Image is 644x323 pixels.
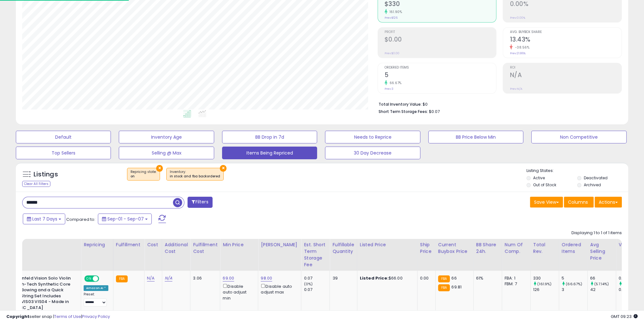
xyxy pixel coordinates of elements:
[379,109,428,114] b: Short Term Storage Fees:
[223,275,234,281] a: 69.00
[451,275,456,281] span: 66
[510,87,522,91] small: Prev: N/A
[223,241,255,248] div: Min Price
[379,102,422,107] b: Total Inventory Value:
[332,241,354,255] div: Fulfillable Quantity
[6,313,29,320] strong: Copyright
[476,275,497,281] div: 61%
[537,281,552,287] small: (161.9%)
[170,174,220,179] div: in stock and fba backordered
[82,313,110,320] a: Privacy Policy
[193,241,217,255] div: Fulfillment Cost
[23,214,65,224] button: Last 7 Days
[220,165,226,172] button: ×
[222,147,317,159] button: Items Being Repriced
[165,275,172,281] a: N/A
[476,241,499,255] div: BB Share 24h.
[451,284,462,290] span: 69.81
[428,131,523,143] button: BB Price Below Min
[107,216,144,222] span: Sep-01 - Sep-07
[119,131,214,143] button: Inventory Age
[387,81,402,85] small: 66.67%
[98,214,152,224] button: Sep-01 - Sep-07
[533,287,559,293] div: 126
[116,241,142,248] div: Fulfillment
[66,216,95,222] span: Compared to:
[116,275,128,282] small: FBA
[131,169,156,179] span: Repricing state :
[510,16,525,20] small: Prev: 0.00%
[505,281,526,287] div: FBM: 7
[222,131,317,143] button: BB Drop in 7d
[619,241,642,248] div: Velocity
[131,174,156,179] div: on
[170,169,220,179] span: Inventory :
[379,100,617,108] li: $0
[420,275,430,281] div: 0.00
[562,241,585,255] div: Ordered Items
[513,45,529,50] small: -38.56%
[16,131,111,143] button: Default
[147,241,159,248] div: Cost
[505,275,526,281] div: FBA: 1
[54,313,81,320] a: Terms of Use
[533,182,556,188] label: Out of Stock
[420,241,433,255] div: Ship Price
[22,181,50,187] div: Clear All Filters
[562,287,587,293] div: 3
[119,147,214,159] button: Selling @ Max
[510,30,622,34] span: Avg. Buybox Share
[385,30,496,34] span: Profit
[510,0,622,9] h2: 0.00%
[590,287,616,293] div: 42
[533,175,545,181] label: Active
[165,241,188,255] div: Additional Cost
[385,87,393,91] small: Prev: 3
[156,165,163,172] button: ×
[385,36,496,44] h2: $0.00
[510,71,622,80] h2: N/A
[510,51,525,55] small: Prev: 21.86%
[223,283,253,301] div: Disable auto adjust min
[261,283,296,295] div: Disable auto adjust max
[332,275,352,281] div: 39
[387,10,402,14] small: 161.90%
[510,66,622,69] span: ROI
[325,147,420,159] button: 30 Day Decrease
[147,275,155,281] a: N/A
[385,66,496,69] span: Ordered Items
[429,109,440,115] span: $0.07
[385,0,496,9] h2: $330
[85,276,93,281] span: ON
[188,197,212,208] button: Filters
[84,241,111,248] div: Repricing
[530,197,563,208] button: Save View
[438,275,450,282] small: FBA
[32,216,57,222] span: Last 7 Days
[590,275,616,281] div: 66
[304,281,313,287] small: (0%)
[304,287,329,293] div: 0.07
[584,175,608,181] label: Deactivated
[562,275,587,281] div: 5
[360,275,412,281] div: $66.00
[385,16,398,20] small: Prev: $126
[34,170,58,179] h5: Listings
[533,241,556,255] div: Total Rev.
[595,197,622,208] button: Actions
[566,281,582,287] small: (66.67%)
[571,230,622,236] div: Displaying 1 to 1 of 1 items
[385,71,496,80] h2: 5
[6,314,110,320] div: seller snap | |
[360,241,415,248] div: Listed Price
[510,36,622,44] h2: 13.43%
[325,131,420,143] button: Needs to Reprice
[84,285,108,291] div: Amazon AI *
[261,275,272,281] a: 98.00
[590,241,613,261] div: Avg Selling Price
[385,51,399,55] small: Prev: $0.00
[533,275,559,281] div: 330
[98,276,108,281] span: OFF
[438,241,471,255] div: Current Buybox Price
[304,275,329,281] div: 0.07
